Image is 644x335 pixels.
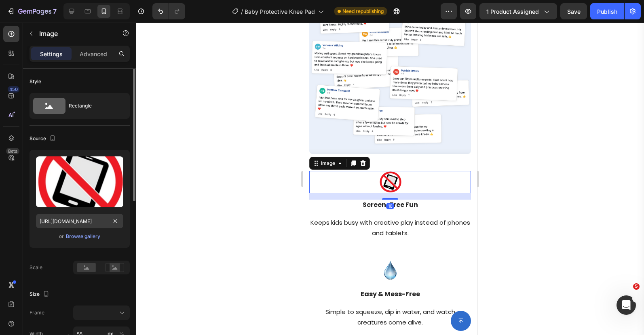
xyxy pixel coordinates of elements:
[39,29,108,38] p: Image
[617,295,636,315] iframe: Intercom live chat
[65,232,101,240] button: Browse gallery
[567,8,581,15] span: Save
[30,289,51,300] div: Size
[241,7,243,16] span: /
[633,283,640,290] span: 5
[66,233,100,240] div: Browse gallery
[80,50,107,58] p: Advanced
[560,3,587,19] button: Save
[245,7,315,16] span: Baby Protective Knee Pad
[479,3,557,19] button: 1 product assigned
[486,7,539,16] span: 1 product assigned
[597,7,617,16] div: Publish
[6,148,19,154] div: Beta
[8,86,19,93] div: 450
[53,6,57,16] p: 7
[30,78,41,85] div: Style
[30,264,42,271] div: Scale
[30,133,57,144] div: Source
[36,214,123,228] input: https://example.com/image.jpg
[69,97,118,115] div: Rectangle
[342,8,384,15] span: Need republishing
[590,3,624,19] button: Publish
[59,232,64,241] span: or
[40,50,63,58] p: Settings
[303,23,477,335] iframe: Design area
[36,156,123,207] img: preview-image
[3,3,60,19] button: 7
[152,3,185,19] div: Undo/Redo
[30,309,44,316] label: Frame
